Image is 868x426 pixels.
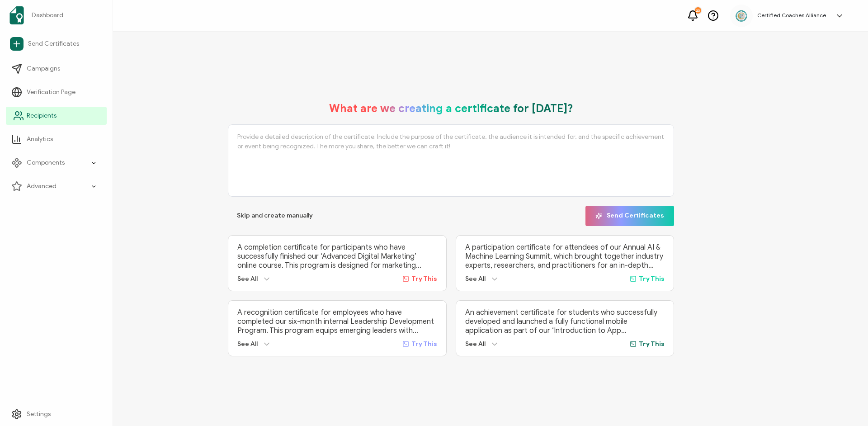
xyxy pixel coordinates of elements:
span: Send Certificates [595,213,664,219]
span: Verification Page [27,88,75,97]
p: An achievement certificate for students who successfully developed and launched a fully functiona... [465,308,665,335]
a: Verification Page [6,83,107,101]
button: Skip and create manually [228,206,322,226]
h1: What are we creating a certificate for [DATE]? [329,102,573,115]
span: Campaigns [27,64,60,73]
span: Recipients [27,111,57,120]
span: Try This [411,340,437,348]
div: 23 [695,7,701,14]
img: sertifier-logomark-colored.svg [9,6,24,24]
span: Advanced [27,182,57,191]
a: Send Certificates [6,33,107,54]
span: Components [27,158,65,167]
a: Campaigns [6,60,107,78]
span: See All [237,275,258,283]
a: Analytics [6,130,107,148]
h5: Certified Coaches Alliance [757,12,826,19]
a: Recipients [6,107,107,125]
button: Send Certificates [585,206,674,226]
span: Send Certificates [28,39,79,48]
span: Dashboard [32,11,63,20]
p: A completion certificate for participants who have successfully finished our ‘Advanced Digital Ma... [237,243,437,270]
a: Settings [6,405,107,423]
span: Try This [639,275,665,283]
span: Try This [639,340,665,348]
span: Analytics [27,135,53,144]
img: 2aa27aa7-df99-43f9-bc54-4d90c804c2bd.png [735,9,748,23]
span: Settings [27,410,51,419]
p: A recognition certificate for employees who have completed our six-month internal Leadership Deve... [237,308,437,335]
a: Dashboard [6,3,107,28]
span: Try This [411,275,437,283]
span: See All [237,340,258,348]
span: See All [465,340,486,348]
span: Skip and create manually [237,213,313,219]
p: A participation certificate for attendees of our Annual AI & Machine Learning Summit, which broug... [465,243,665,270]
span: See All [465,275,486,283]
